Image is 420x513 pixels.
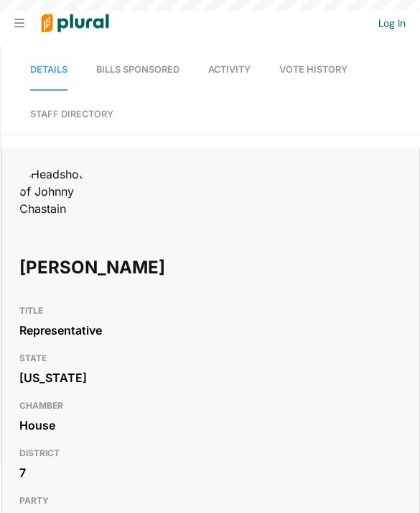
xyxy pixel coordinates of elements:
[30,1,120,46] img: Logo for Plural
[19,397,402,414] h3: CHAMBER
[30,94,113,134] a: Staff Directory
[19,350,402,367] h3: STATE
[30,64,67,75] span: Details
[279,50,347,91] a: Vote History
[30,50,67,91] a: Details
[19,414,402,436] div: House
[19,462,402,484] div: 7
[96,50,179,91] a: Bills Sponsored
[19,492,402,509] h3: PARTY
[96,64,179,75] span: Bills Sponsored
[208,64,251,75] span: Activity
[19,445,402,462] h3: DISTRICT
[279,64,347,75] span: Vote History
[19,302,402,319] h3: TITLE
[19,246,249,289] h1: [PERSON_NAME]
[378,17,406,29] a: Log In
[208,50,251,91] a: Activity
[19,319,402,341] div: Representative
[19,367,402,389] div: [US_STATE]
[19,165,91,217] img: Headshot of Johnny Chastain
